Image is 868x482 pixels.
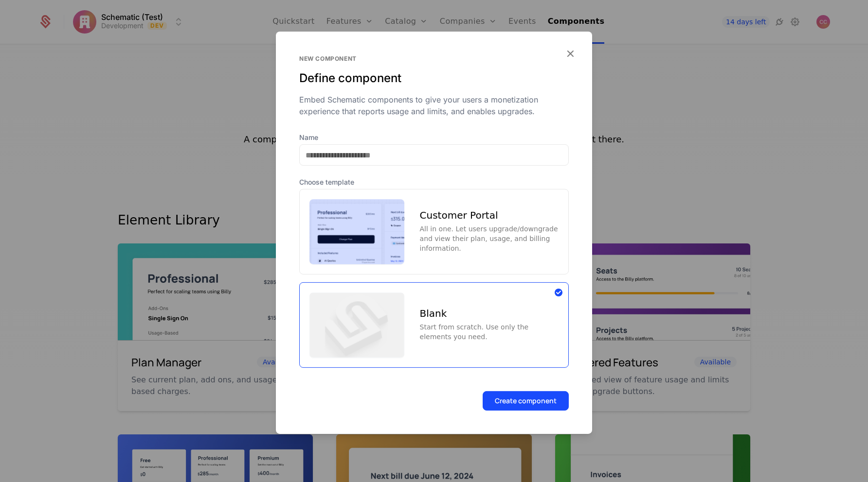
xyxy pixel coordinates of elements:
[299,94,569,117] div: Embed Schematic components to give your users a monetization experience that reports usage and li...
[309,199,404,264] img: customer-portal.png
[299,70,569,86] div: Define component
[299,177,569,187] div: Choose template
[483,391,569,410] button: Create component
[420,309,559,318] div: Blank
[299,133,569,142] label: Name
[420,224,559,253] div: All in one. Let users upgrade/downgrade and view their plan, usage, and billing information.
[309,293,404,358] img: blank.png
[299,55,569,63] div: New component
[420,322,559,342] div: Start from scratch. Use only the elements you need.
[420,210,559,220] div: Customer Portal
